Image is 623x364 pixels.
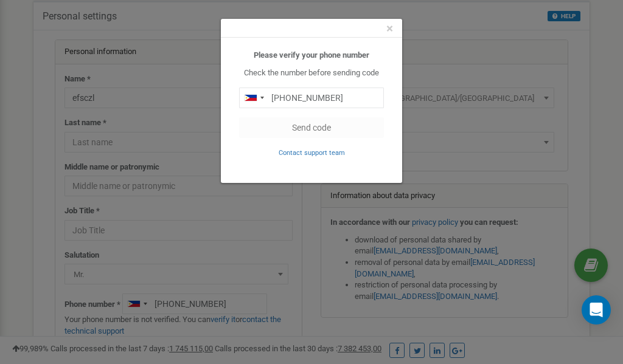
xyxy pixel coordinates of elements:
[254,50,369,60] b: Please verify your phone number
[279,149,345,157] small: Contact support team
[239,88,384,108] input: 0905 123 4567
[582,295,611,325] div: Open Intercom Messenger
[239,67,384,79] p: Check the number before sending code
[240,88,268,108] div: Telephone country code
[279,148,345,157] a: Contact support team
[386,22,393,35] button: Close
[386,21,393,36] span: ×
[239,117,384,138] button: Send code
